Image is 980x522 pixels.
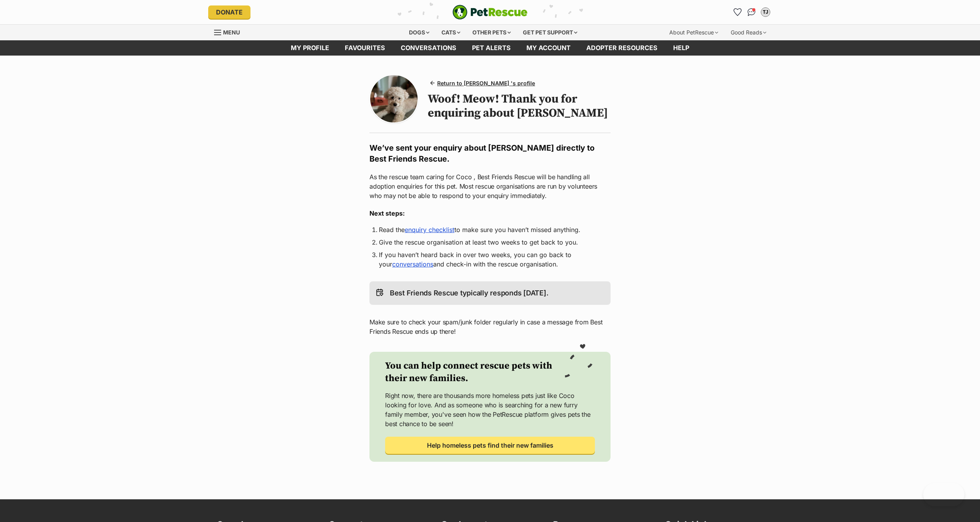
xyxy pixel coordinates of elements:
[748,8,756,16] img: chat-41dd97257d64d25036548639549fe6c8038ab92f7586957e7f3b1b290dea8141.svg
[392,260,433,268] a: conversations
[762,8,769,16] div: TJ
[379,238,601,247] li: Give the rescue organisation at least two weeks to get back to you.
[337,40,393,56] a: Favourites
[664,25,724,40] div: About PetRescue
[369,209,611,218] h3: Next steps:
[665,40,697,56] a: Help
[369,317,611,336] p: Make sure to check your spam/junk folder regularly in case a message from Best Friends Rescue end...
[208,5,250,19] a: Donate
[390,288,548,299] p: Best Friends Rescue typically responds [DATE].
[428,77,538,89] a: Return to [PERSON_NAME] 's profile
[379,250,601,269] li: If you haven’t heard back in over two weeks, you can go back to your and check-in with the rescue...
[452,5,528,20] img: logo-e224e6f780fb5917bec1dbf3a21bbac754714ae5b6737aabdf751b685950b380.svg
[385,437,595,454] a: Help homeless pets find their new families
[370,75,418,122] img: Photo of Coco
[405,226,454,234] a: enquiry checklist
[519,40,578,56] a: My account
[745,6,758,18] a: Conversations
[223,29,240,36] span: Menu
[369,172,611,200] p: As the rescue team caring for Coco , Best Friends Rescue will be handling all adoption enquiries ...
[404,25,435,40] div: Dogs
[436,25,466,40] div: Cats
[731,6,744,18] a: Favourites
[452,5,528,20] a: PetRescue
[385,391,595,428] p: Right now, there are thousands more homeless pets just like Coco looking for love. And as someone...
[464,40,519,56] a: Pet alerts
[467,25,516,40] div: Other pets
[759,6,772,18] button: My account
[369,142,611,164] h2: We’ve sent your enquiry about [PERSON_NAME] directly to Best Friends Rescue.
[725,25,772,40] div: Good Reads
[427,441,553,450] span: Help homeless pets find their new families
[379,225,601,234] li: Read the to make sure you haven’t missed anything.
[731,6,772,18] ul: Account quick links
[578,40,665,56] a: Adopter resources
[517,25,583,40] div: Get pet support
[214,25,245,39] a: Menu
[283,40,337,56] a: My profile
[393,40,464,56] a: conversations
[385,360,564,385] h2: You can help connect rescue pets with their new families.
[428,92,611,120] h1: Woof! Meow! Thank you for enquiring about [PERSON_NAME]
[923,483,964,506] iframe: Help Scout Beacon - Open
[437,79,535,87] span: Return to [PERSON_NAME] 's profile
